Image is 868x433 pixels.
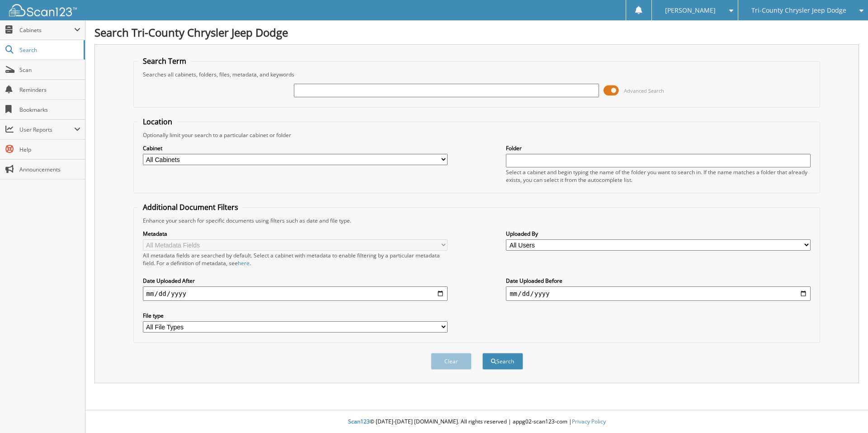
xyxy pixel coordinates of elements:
[19,46,79,54] span: Search
[138,56,191,66] legend: Search Term
[143,252,448,267] div: All metadata fields are searched by default. Select a cabinet with metadata to enable filtering b...
[348,418,370,425] span: Scan123
[19,146,80,153] span: Help
[506,230,811,238] label: Uploaded By
[19,166,80,173] span: Announcements
[19,126,74,133] span: User Reports
[751,8,846,13] span: Tri-County Chrysler Jeep Dodge
[665,8,716,13] span: [PERSON_NAME]
[143,286,448,301] input: start
[138,202,243,212] legend: Additional Document Filters
[482,353,523,370] button: Search
[143,144,448,152] label: Cabinet
[19,66,80,74] span: Scan
[506,277,811,285] label: Date Uploaded Before
[138,217,816,224] div: Enhance your search for specific documents using filters such as date and file type.
[431,353,472,370] button: Clear
[138,71,816,78] div: Searches all cabinets, folders, files, metadata, and keywords
[624,87,664,94] span: Advanced Search
[94,25,859,40] h1: Search Tri-County Chrysler Jeep Dodge
[138,131,816,139] div: Optionally limit your search to a particular cabinet or folder
[572,418,606,425] a: Privacy Policy
[506,144,811,152] label: Folder
[19,106,80,114] span: Bookmarks
[506,286,811,301] input: end
[143,230,448,238] label: Metadata
[9,4,77,16] img: scan123-logo-white.svg
[238,259,250,267] a: here
[138,117,177,127] legend: Location
[19,86,80,94] span: Reminders
[19,26,74,34] span: Cabinets
[143,277,448,285] label: Date Uploaded After
[85,411,868,433] div: © [DATE]-[DATE] [DOMAIN_NAME]. All rights reserved | appg02-scan123-com |
[143,312,448,319] label: File type
[506,168,811,184] div: Select a cabinet and begin typing the name of the folder you want to search in. If the name match...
